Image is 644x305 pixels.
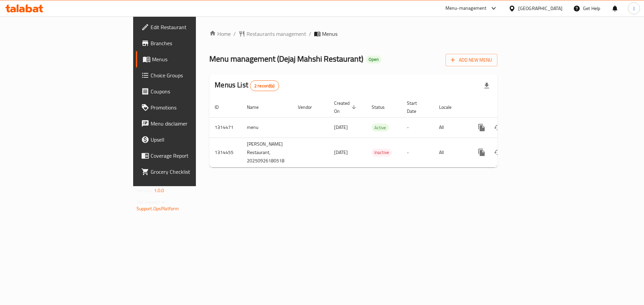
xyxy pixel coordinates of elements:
span: Active [372,124,389,132]
div: Total records count [250,80,279,91]
span: Add New Menu [451,56,492,64]
span: J [633,5,635,12]
td: All [434,138,468,167]
div: Open [366,56,381,64]
span: Branches [151,39,235,47]
span: Open [366,57,381,62]
span: [DATE] [334,123,348,132]
span: Locale [439,103,460,111]
a: Menus [136,51,241,67]
button: more [474,120,490,136]
button: Change Status [490,144,506,160]
li: / [309,30,311,38]
h2: Menus List [215,80,279,91]
td: [PERSON_NAME] Restaurant, 20250926180518 [241,138,292,167]
span: Status [372,103,393,111]
a: Coupons [136,83,241,99]
td: - [401,117,434,138]
span: Created On [334,99,358,115]
a: Choice Groups [136,67,241,83]
span: Menus [322,30,337,38]
td: menu [241,117,292,138]
div: Menu-management [445,4,487,12]
span: Upsell [151,136,235,144]
a: Branches [136,35,241,51]
button: Change Status [490,120,506,136]
a: Support.OpsPlatform [137,204,179,213]
div: Inactive [372,149,392,157]
a: Promotions [136,99,241,116]
span: Grocery Checklist [151,168,235,176]
a: Edit Restaurant [136,19,241,35]
td: - [401,138,434,167]
span: [DATE] [334,148,348,157]
button: Add New Menu [445,54,497,66]
td: All [434,117,468,138]
span: Menus [152,55,235,63]
span: Version: [137,186,153,195]
a: Coverage Report [136,148,241,164]
span: Menu management ( Dejaj Mahshi Restaurant ) [209,51,363,66]
span: Inactive [372,149,392,156]
table: enhanced table [209,97,543,167]
span: 2 record(s) [250,83,279,89]
div: Export file [479,78,495,94]
a: Upsell [136,132,241,148]
span: Restaurants management [247,30,306,38]
span: Menu disclaimer [151,120,235,128]
button: more [474,144,490,160]
nav: breadcrumb [209,30,497,38]
span: Coupons [151,87,235,95]
span: Edit Restaurant [151,23,235,31]
th: Actions [468,97,543,118]
span: ID [215,103,227,111]
a: Grocery Checklist [136,164,241,180]
span: Name [247,103,267,111]
span: Get support on: [137,198,167,206]
span: Promotions [151,103,235,111]
div: [GEOGRAPHIC_DATA] [518,5,562,12]
span: Coverage Report [151,152,235,160]
span: Vendor [298,103,321,111]
a: Restaurants management [238,30,306,38]
a: Menu disclaimer [136,116,241,132]
span: Start Date [407,99,426,115]
span: 1.0.0 [154,186,164,195]
div: Active [372,124,389,132]
span: Choice Groups [151,71,235,79]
